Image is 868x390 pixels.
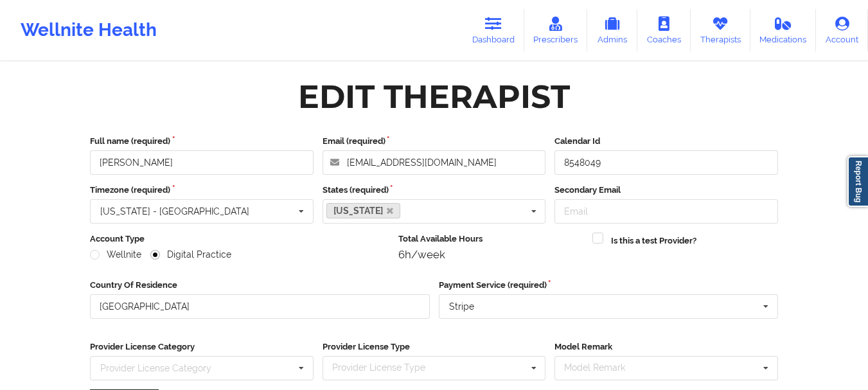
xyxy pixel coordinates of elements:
a: Medications [750,9,817,51]
input: Email [554,199,778,224]
a: Therapists [691,9,750,51]
div: Stripe [449,302,474,311]
label: Wellnite [90,249,141,260]
a: Coaches [637,9,691,51]
input: Calendar Id [554,150,778,175]
div: Provider License Category [100,364,211,373]
a: [US_STATE] [326,203,401,218]
a: Prescribers [524,9,588,51]
a: Account [816,9,868,51]
label: States (required) [323,184,546,197]
label: Payment Service (required) [439,279,779,292]
label: Model Remark [554,341,778,353]
label: Country Of Residence [90,279,430,292]
label: Provider License Type [323,341,546,353]
label: Digital Practice [150,249,231,260]
label: Provider License Category [90,341,314,353]
label: Is this a test Provider? [611,235,696,247]
a: Report Bug [847,156,868,207]
label: Timezone (required) [90,184,314,197]
label: Account Type [90,233,389,245]
div: Model Remark [561,360,644,375]
input: Full name [90,150,314,175]
label: Total Available Hours [398,233,584,245]
div: [US_STATE] - [GEOGRAPHIC_DATA] [100,207,249,216]
div: Edit Therapist [298,76,570,117]
a: Dashboard [463,9,524,51]
label: Full name (required) [90,135,314,148]
label: Calendar Id [554,135,778,148]
div: 6h/week [398,248,584,261]
label: Secondary Email [554,184,778,197]
a: Admins [587,9,637,51]
label: Email (required) [323,135,546,148]
input: Email address [323,150,546,175]
div: Provider License Type [329,360,444,375]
